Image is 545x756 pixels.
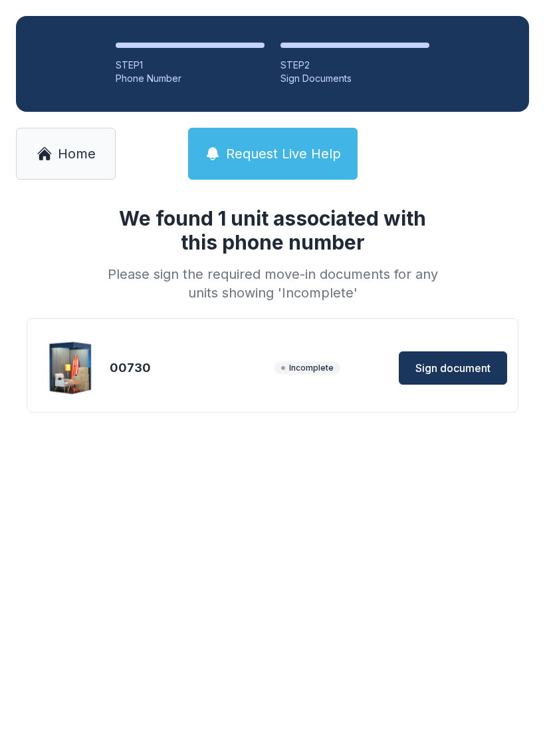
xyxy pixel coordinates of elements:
div: Please sign the required move-in documents for any units showing 'Incomplete' [102,265,443,302]
div: 00730 [110,359,269,377]
h1: We found 1 unit associated with this phone number [102,206,443,254]
span: Request Live Help [226,144,341,163]
div: Sign Documents [280,72,429,85]
div: Phone Number [116,72,265,85]
span: Home [58,144,96,163]
div: STEP 1 [116,59,265,72]
div: STEP 2 [280,59,429,72]
span: Sign document [415,360,490,376]
span: Incomplete [274,361,340,375]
